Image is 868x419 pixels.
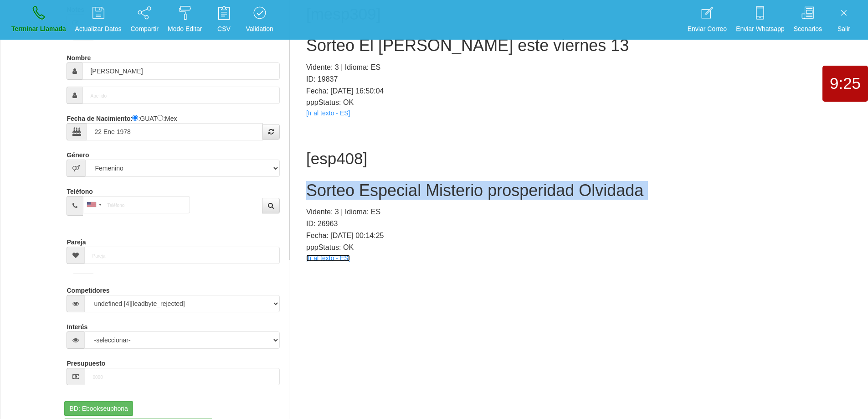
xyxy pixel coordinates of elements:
[688,24,727,34] p: Enviar Correo
[306,218,852,230] p: ID: 26963
[67,147,89,160] label: Género
[306,36,852,55] h2: Sorteo El [PERSON_NAME] este viernes 13
[208,3,240,37] a: CSV
[306,85,852,97] p: Fecha: [DATE] 16:50:04
[306,109,350,117] a: [Ir al texto - ES]
[82,62,279,80] input: Nombre
[11,24,66,34] p: Terminar Llamada
[128,3,162,37] a: Compartir
[67,234,86,247] label: Pareja
[67,111,130,123] label: Fecha de Nacimiento
[306,242,852,253] p: pppStatus: OK
[85,368,279,385] input: 0000
[67,356,105,368] label: Presupuesto
[164,3,205,37] a: Modo Editar
[168,24,202,34] p: Modo Editar
[157,115,163,121] input: :Yuca-Mex
[831,24,857,34] p: Salir
[72,3,125,37] a: Actualizar Datos
[75,24,122,34] p: Actualizar Datos
[83,196,190,213] input: Teléfono
[84,247,279,264] input: Pareja
[83,197,104,213] div: United States: +1
[67,283,109,295] label: Competidores
[822,75,868,93] h1: 9:25
[306,254,350,262] a: [Ir al texto - ES]
[306,62,852,73] p: Vidente: 3 | Idioma: ES
[306,181,852,200] h2: Sorteo Especial Misterio prosperidad Olvidada
[8,3,69,37] a: Terminar Llamada
[306,97,852,109] p: pppStatus: OK
[67,319,87,331] label: Interés
[306,150,852,168] h1: [esp408]
[736,24,785,34] p: Enviar Whatsapp
[131,24,159,34] p: Compartir
[306,73,852,85] p: ID: 19837
[246,24,273,34] p: Validation
[828,3,860,37] a: Salir
[684,3,730,37] a: Enviar Correo
[306,230,852,242] p: Fecha: [DATE] 00:14:25
[733,3,788,37] a: Enviar Whatsapp
[242,3,276,37] a: Validation
[791,3,825,37] a: Scenarios
[67,111,279,140] div: : :GUAT :Mex
[67,50,91,62] label: Nombre
[306,206,852,218] p: Vidente: 3 | Idioma: ES
[82,87,279,104] input: Apellido
[132,115,138,121] input: :Quechi GUAT
[211,24,236,34] p: CSV
[794,24,822,34] p: Scenarios
[67,184,92,196] label: Teléfono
